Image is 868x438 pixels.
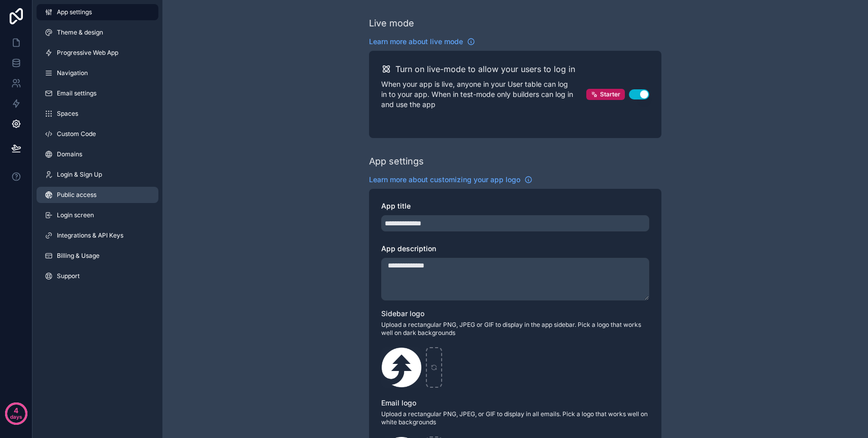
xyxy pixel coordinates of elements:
span: Upload a rectangular PNG, JPEG, or GIF to display in all emails. Pick a logo that works well on w... [381,410,649,426]
a: Public access [37,187,158,203]
span: Domains [57,150,82,158]
a: Learn more about live mode [369,37,475,47]
span: Support [57,272,80,280]
a: Progressive Web App [37,45,158,61]
span: Theme & design [57,28,103,37]
a: Learn more about customizing your app logo [369,175,532,185]
a: Navigation [37,65,158,81]
a: Spaces [37,106,158,122]
a: Email settings [37,85,158,102]
a: Domains [37,146,158,162]
span: Learn more about customizing your app logo [369,175,520,185]
a: Login & Sign Up [37,166,158,183]
span: Navigation [57,69,88,77]
span: Login screen [57,211,94,219]
div: App settings [369,154,424,169]
span: Starter [600,90,620,98]
span: Login & Sign Up [57,171,102,179]
a: Billing & Usage [37,248,158,264]
span: Custom Code [57,130,96,138]
a: Login screen [37,207,158,223]
span: Email logo [381,398,416,407]
a: Integrations & API Keys [37,227,158,244]
p: 4 [14,406,18,416]
span: App description [381,244,436,253]
p: days [10,410,22,424]
h2: Turn on live-mode to allow your users to log in [395,63,575,75]
span: App title [381,201,411,210]
span: Billing & Usage [57,252,99,260]
span: Upload a rectangular PNG, JPEG or GIF to display in the app sidebar. Pick a logo that works well ... [381,321,649,337]
a: Theme & design [37,24,158,41]
span: Spaces [57,110,78,118]
span: Email settings [57,89,96,97]
span: Learn more about live mode [369,37,463,47]
span: App settings [57,8,92,16]
span: Integrations & API Keys [57,231,123,240]
a: Support [37,268,158,284]
p: When your app is live, anyone in your User table can log in to your app. When in test-mode only b... [381,79,586,110]
a: Custom Code [37,126,158,142]
span: Sidebar logo [381,309,424,318]
a: App settings [37,4,158,20]
span: Progressive Web App [57,49,118,57]
span: Public access [57,191,96,199]
div: Live mode [369,16,414,30]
